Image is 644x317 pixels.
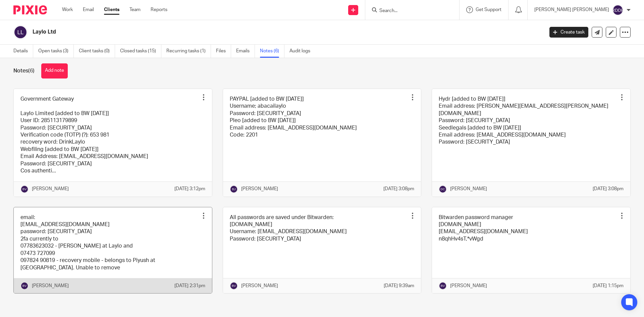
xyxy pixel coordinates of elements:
[41,63,68,78] button: Add note
[151,6,167,13] a: Reports
[379,8,439,14] input: Search
[450,186,487,192] p: [PERSON_NAME]
[13,25,28,39] img: svg%3E
[120,45,161,58] a: Closed tasks (15)
[20,282,29,290] img: svg%3E
[13,67,35,74] h1: Notes
[241,282,278,289] p: [PERSON_NAME]
[32,282,69,289] p: [PERSON_NAME]
[32,186,69,192] p: [PERSON_NAME]
[534,6,609,13] p: [PERSON_NAME] [PERSON_NAME]
[129,6,141,13] a: Team
[166,45,211,58] a: Recurring tasks (1)
[38,45,74,58] a: Open tasks (3)
[439,185,447,193] img: svg%3E
[439,282,447,290] img: svg%3E
[384,282,414,289] p: [DATE] 9:39am
[476,7,501,12] span: Get Support
[33,29,438,36] h2: Laylo Ltd
[13,5,47,14] img: Pixie
[230,185,238,193] img: svg%3E
[383,186,414,192] p: [DATE] 3:08pm
[236,45,255,58] a: Emails
[20,185,29,193] img: svg%3E
[450,282,487,289] p: [PERSON_NAME]
[260,45,284,58] a: Notes (6)
[83,6,94,13] a: Email
[593,186,624,192] p: [DATE] 3:08pm
[216,45,231,58] a: Files
[230,282,238,290] img: svg%3E
[241,186,278,192] p: [PERSON_NAME]
[13,45,33,58] a: Details
[28,68,35,73] span: (6)
[104,6,119,13] a: Clients
[79,45,115,58] a: Client tasks (0)
[174,186,205,192] p: [DATE] 3:12pm
[612,5,623,15] img: svg%3E
[549,27,588,38] a: Create task
[174,282,205,289] p: [DATE] 2:31pm
[593,282,624,289] p: [DATE] 1:15pm
[289,45,315,58] a: Audit logs
[62,6,73,13] a: Work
